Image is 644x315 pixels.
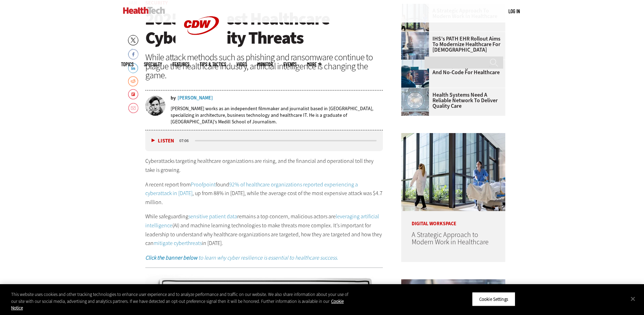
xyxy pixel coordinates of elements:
div: duration [178,138,194,144]
img: Healthcare networking [401,88,429,116]
em: to learn why cyber resilience is essential to healthcare success. [198,254,338,261]
a: More information about your privacy [11,298,344,311]
span: Topics [121,62,134,67]
p: Cyberattacks targeting healthcare organizations are rising, and the financial and operational tol... [145,157,383,174]
span: Specialty [144,62,162,67]
a: Understanding Low-Code and No-Code for Healthcare [401,64,501,75]
p: While safeguarding remains a top concern, malicious actors are (AI) and machine learning technolo... [145,212,383,247]
a: 92% of healthcare organizations reported experiencing a cyberattack in [DATE] [145,181,358,197]
strong: Click the banner below [145,254,197,261]
span: More [307,62,321,67]
div: This website uses cookies and other tracking technologies to enhance user experience and to analy... [11,291,354,312]
img: Health workers in a modern hospital [401,133,505,211]
img: Home [123,7,165,14]
a: Video [237,62,247,67]
a: Tips & Tactics [200,62,226,67]
button: Cookie Settings [472,292,515,306]
img: nathan eddy [145,96,165,116]
img: Coworkers coding [401,60,429,88]
a: Log in [508,8,520,14]
button: Listen [152,138,174,143]
img: x-cyberresillience2-static-2024-na-desktop [145,274,383,315]
a: mitigate cyberthreats [154,239,202,247]
div: media player [145,130,383,151]
a: MonITor [257,62,273,67]
a: Healthcare networking [401,88,432,94]
div: User menu [508,8,520,15]
a: leveraging artificial intelligence [145,213,379,229]
a: Proofpoint [191,181,216,188]
a: Health Systems Need a Reliable Network To Deliver Quality Care [401,92,501,109]
p: A recent report from found , up from 88% in [DATE], while the average cost of the most expensive ... [145,180,383,207]
a: Events [283,62,297,67]
a: CDW [175,46,227,53]
p: Digital Workspace [401,211,505,226]
a: Coworkers coding [401,60,432,65]
div: While attack methods such as phishing and ransomware continue to plague the healthcare industry, ... [145,53,383,80]
a: A Strategic Approach to Modern Work in Healthcare [412,230,489,247]
span: by [171,96,176,100]
p: [PERSON_NAME] works as an independent filmmaker and journalist based in [GEOGRAPHIC_DATA], specia... [171,105,383,125]
a: Features [172,62,189,67]
button: Close [625,291,641,306]
a: Click the banner below to learn why cyber resilience is essential to healthcare success. [145,254,338,261]
a: [PERSON_NAME] [178,96,213,100]
a: sensitive patient data [188,213,237,220]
